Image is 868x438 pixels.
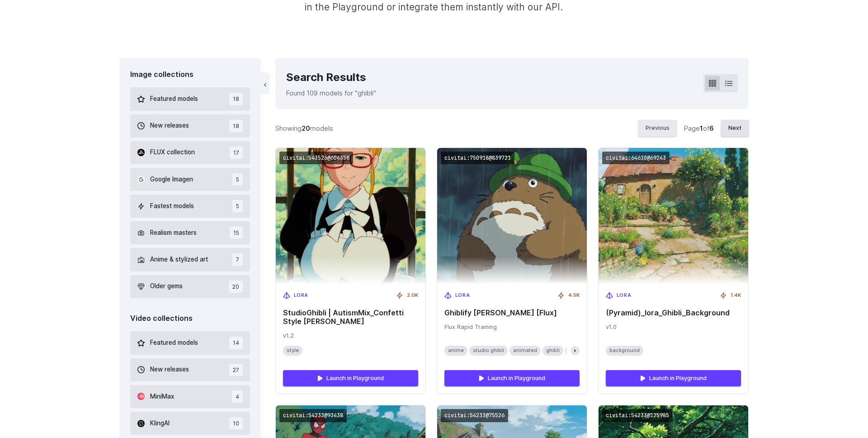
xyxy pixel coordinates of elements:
span: Featured models [150,94,198,104]
span: Featured models [150,338,198,348]
code: civitai:54233@93438 [279,409,347,422]
a: Launch in Playground [444,370,580,386]
div: Search Results [286,69,376,86]
span: 2.0K [407,291,418,300]
span: 17 [230,147,243,159]
code: civitai:54233@75526 [441,409,508,422]
span: 18 [229,93,243,105]
img: (Pyramid)_lora_Ghibli_Background [599,148,748,284]
button: New releases 18 [130,114,250,138]
button: Realism masters 15 [130,221,250,244]
span: style [565,346,585,355]
span: KlingAI [150,419,170,428]
button: FLUX collection 17 [130,141,250,164]
span: Ghiblify [PERSON_NAME] [Flux] [444,309,580,317]
span: FLUX collection [150,148,195,157]
button: New releases 27 [130,358,250,381]
span: StudioGhibli | AutismMix_Confetti Style [PERSON_NAME] [283,309,418,326]
span: Fastest models [150,201,194,211]
img: StudioGhibli | AutismMix_Confetti Style LoRA [276,148,425,284]
strong: 1 [700,124,703,132]
div: Video collections [130,313,250,324]
span: animated [509,346,541,355]
span: Google Imagen [150,175,193,185]
code: civitai:64610@69243 [602,152,670,165]
span: 14 [229,337,243,349]
span: ghibli [542,346,563,355]
span: background [606,346,643,355]
button: Fastest models 5 [130,195,250,218]
code: civitai:750918@839721 [441,152,514,165]
button: MiniMax 4 [130,385,250,408]
strong: 20 [302,124,310,132]
button: Previous [638,120,677,136]
span: style [283,346,302,355]
span: 4 [232,390,243,403]
span: v1.0 [606,323,741,332]
span: 18 [229,120,243,132]
a: Launch in Playground [283,370,418,386]
span: LoRA [455,291,470,300]
p: Found 109 models for "ghibli" [286,88,376,98]
span: 7 [232,253,243,266]
span: v1.2 [283,331,418,340]
button: Older gems 20 [130,275,250,298]
strong: 6 [709,124,714,132]
button: Featured models 18 [130,87,250,110]
span: 10 [229,417,243,429]
span: Realism masters [150,228,197,238]
div: Showing models [275,123,333,133]
span: 1.4K [731,291,741,300]
div: Image collections [130,69,250,81]
span: LoRA [294,291,308,300]
span: (Pyramid)_lora_Ghibli_Background [606,309,741,317]
a: Launch in Playground [606,370,741,386]
span: LoRA [617,291,631,300]
span: Older gems [150,281,183,291]
span: 4.5K [568,291,580,300]
span: 27 [229,364,243,376]
span: Anime & stylized art [150,255,208,265]
span: anime [444,346,467,355]
button: ‹ [261,72,270,94]
button: Next [721,120,749,136]
div: Page of [684,123,714,133]
span: 5 [232,173,243,186]
span: 15 [230,227,243,239]
span: New releases [150,121,189,131]
span: 20 [229,281,243,293]
button: Featured models 14 [130,331,250,354]
img: Ghiblify LoRA [Flux] [437,148,587,284]
button: Anime & stylized art 7 [130,248,250,271]
span: studio ghibli [469,346,508,355]
span: MiniMax [150,392,174,402]
span: 5 [232,200,243,212]
span: Flux Rapid Training [444,323,580,332]
button: Google Imagen 5 [130,168,250,191]
code: civitai:54233@125985 [602,409,673,422]
button: KlingAI 10 [130,412,250,435]
code: civitai:543526@604358 [279,152,353,165]
span: New releases [150,365,189,375]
